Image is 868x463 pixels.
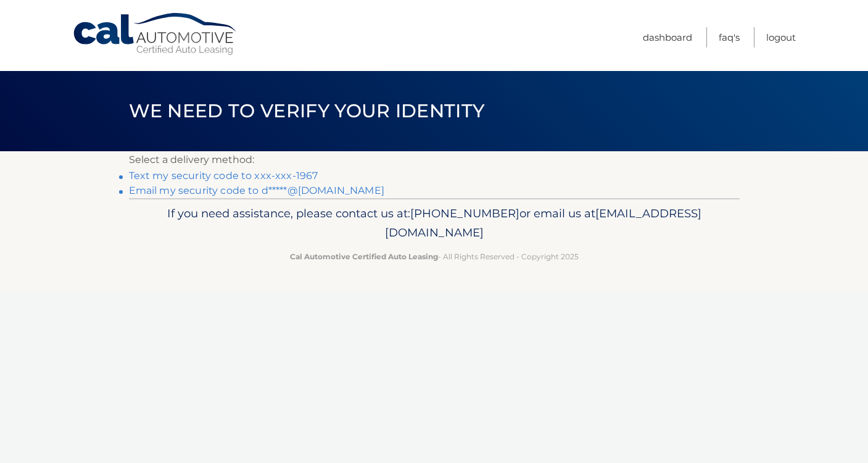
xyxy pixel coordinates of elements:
[129,151,740,169] p: Select a delivery method:
[129,185,384,196] a: Email my security code to d*****@[DOMAIN_NAME]
[643,27,692,48] a: Dashboard
[72,12,239,56] a: Cal Automotive
[137,250,732,263] p: - All Rights Reserved - Copyright 2025
[129,99,485,122] span: We need to verify your identity
[129,170,318,181] a: Text my security code to xxx-xxx-1967
[766,27,796,48] a: Logout
[719,27,740,48] a: FAQ's
[410,206,519,220] span: [PHONE_NUMBER]
[137,204,732,243] p: If you need assistance, please contact us at: or email us at
[290,252,438,261] strong: Cal Automotive Certified Auto Leasing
